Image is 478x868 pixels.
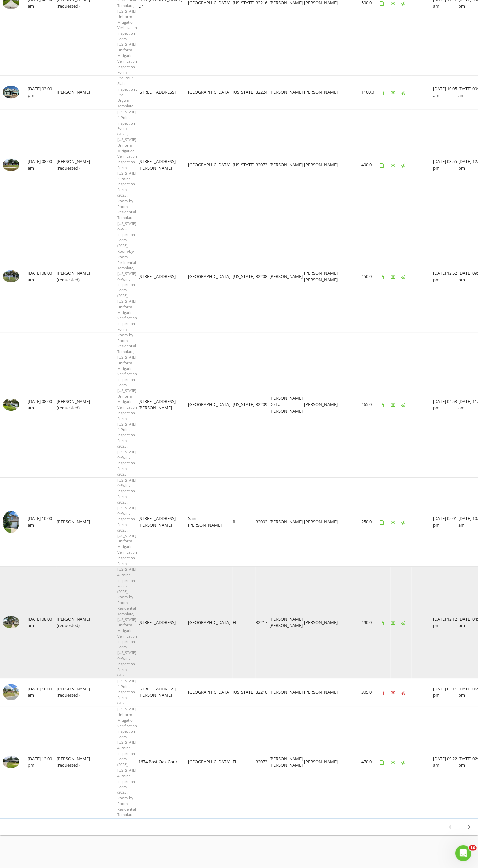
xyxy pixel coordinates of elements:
[233,332,256,477] td: [US_STATE]
[304,221,339,332] td: [PERSON_NAME] [PERSON_NAME]
[188,477,233,567] td: Saint [PERSON_NAME]
[361,706,380,818] td: 470.0
[138,567,188,678] td: [STREET_ADDRESS]
[3,756,19,768] img: 8806604%2Fcover_photos%2F2CjBxwqMayIFNd3qmXWD%2Fsmall.jpg
[361,477,380,567] td: 250.0
[256,567,269,678] td: 32217
[233,76,256,109] td: [US_STATE]
[28,567,57,678] td: [DATE] 08:00 am
[304,76,339,109] td: [PERSON_NAME]
[469,845,477,851] span: 10
[188,706,233,818] td: [GEOGRAPHIC_DATA]
[57,477,91,567] td: [PERSON_NAME]
[304,332,339,477] td: [PERSON_NAME]
[117,332,137,477] span: Room-by-Room Residential Template, [US_STATE] Uniform Mitigation Verification Inspection Form , [...
[28,477,57,567] td: [DATE] 10:00 am
[28,706,57,818] td: [DATE] 12:00 pm
[3,616,19,629] img: 8832675%2Fcover_photos%2FH5dVh4jGpaaMU3QDLNEa%2Fsmall.jpg
[57,221,91,332] td: [PERSON_NAME] (requested)
[269,477,304,567] td: [PERSON_NAME]
[269,567,304,678] td: [PERSON_NAME] [PERSON_NAME]
[117,109,137,220] span: [US_STATE] 4-Point Inspection Form (2025), [US_STATE] Uniform Mitigation Verification Inspection ...
[433,221,458,332] td: [DATE] 12:52 pm
[233,221,256,332] td: [US_STATE]
[3,684,19,700] img: streetview
[455,845,471,861] iframe: Intercom live chat
[269,109,304,221] td: [PERSON_NAME]
[433,678,458,706] td: [DATE] 05:11 pm
[117,221,137,332] span: [US_STATE] 4-Point Inspection Form (2025), Room-by-Room Residential Template, [US_STATE] 4-Point ...
[256,332,269,477] td: 32209
[117,706,137,817] span: [US_STATE] Uniform Mitigation Verification Inspection Form , [US_STATE] 4-Point Inspection Form (...
[188,567,233,678] td: [GEOGRAPHIC_DATA]
[465,823,473,831] i: chevron_right
[463,821,475,833] button: Next page
[138,221,188,332] td: [STREET_ADDRESS]
[433,109,458,221] td: [DATE] 03:55 pm
[304,109,339,221] td: [PERSON_NAME]
[57,706,91,818] td: [PERSON_NAME] (requested)
[361,678,380,706] td: 305.0
[57,567,91,678] td: [PERSON_NAME] (requested)
[28,678,57,706] td: [DATE] 10:00 am
[138,706,188,818] td: 1674 Post Oak Court
[233,109,256,221] td: [US_STATE]
[269,678,304,706] td: [PERSON_NAME]
[256,76,269,109] td: 32224
[233,567,256,678] td: FL
[188,332,233,477] td: [GEOGRAPHIC_DATA]
[28,109,57,221] td: [DATE] 08:00 am
[304,678,339,706] td: [PERSON_NAME]
[433,332,458,477] td: [DATE] 04:53 pm
[361,332,380,477] td: 465.0
[117,76,137,108] span: Pre-Pour Slab Inspection , Pre-Drywall Template
[3,511,19,533] img: 8925935%2Fcover_photos%2F3wp8HoNyNblorpv7jTjE%2Fsmall.8925935-1750599782157
[361,109,380,221] td: 490.0
[28,221,57,332] td: [DATE] 08:00 am
[138,477,188,567] td: [STREET_ADDRESS][PERSON_NAME]
[361,76,380,109] td: 1100.0
[57,678,91,706] td: [PERSON_NAME] (requested)
[433,477,458,567] td: [DATE] 05:01 pm
[433,76,458,109] td: [DATE] 10:05 am
[138,678,188,706] td: [STREET_ADDRESS][PERSON_NAME]
[138,109,188,221] td: [STREET_ADDRESS][PERSON_NAME]
[269,332,304,477] td: [PERSON_NAME] De La [PERSON_NAME]
[304,706,339,818] td: [PERSON_NAME]
[3,270,19,282] img: 8974412%2Fcover_photos%2FdR5ZxKUcKcmAI1fviOJH%2Fsmall.jpg
[3,158,19,171] img: 8981876%2Fcover_photos%2FcAuYtGlJjrw8LaQBIr8M%2Fsmall.jpg
[188,221,233,332] td: [GEOGRAPHIC_DATA]
[138,332,188,477] td: [STREET_ADDRESS][PERSON_NAME]
[117,678,136,705] span: [US_STATE] 4-Point Inspection Form (2025)
[117,478,137,566] span: [US_STATE] 4-Point Inspection Form (2025), [US_STATE] 4-Point Inspection Form (2025), [US_STATE] ...
[188,678,233,706] td: [GEOGRAPHIC_DATA]
[269,76,304,109] td: [PERSON_NAME]
[269,221,304,332] td: [PERSON_NAME]
[361,567,380,678] td: 490.0
[256,477,269,567] td: 32092
[361,221,380,332] td: 450.0
[188,76,233,109] td: [GEOGRAPHIC_DATA]
[28,76,57,109] td: [DATE] 03:00 pm
[28,332,57,477] td: [DATE] 08:00 am
[256,678,269,706] td: 32210
[269,706,304,818] td: [PERSON_NAME] [PERSON_NAME]
[57,332,91,477] td: [PERSON_NAME] (requested)
[233,706,256,818] td: Fl
[3,86,19,98] img: 9017977%2Fcover_photos%2FIYyfiLgz9stStMYmVnlB%2Fsmall.9017977-1755692584793
[433,706,458,818] td: [DATE] 09:22 am
[3,398,19,411] img: 8955192%2Fcover_photos%2Fqpi3A3DXBe82LoaEoSdE%2Fsmall.jpg
[256,706,269,818] td: 32073
[304,567,339,678] td: [PERSON_NAME]
[233,477,256,567] td: fl
[233,678,256,706] td: [US_STATE]
[57,76,91,109] td: [PERSON_NAME]
[57,109,91,221] td: [PERSON_NAME] (requested)
[433,567,458,678] td: [DATE] 12:12 pm
[256,109,269,221] td: 32073
[138,76,188,109] td: [STREET_ADDRESS]
[188,109,233,221] td: [GEOGRAPHIC_DATA]
[256,221,269,332] td: 32208
[304,477,339,567] td: [PERSON_NAME]
[117,567,137,677] span: [US_STATE] 4-Point Inspection Form (2025), Room-by-Room Residential Template, [US_STATE] Uniform ...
